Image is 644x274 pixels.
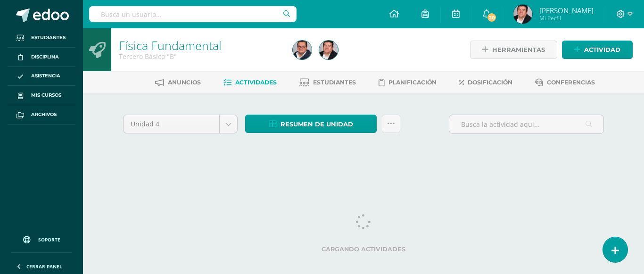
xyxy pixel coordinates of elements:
[319,41,338,59] img: 8bea78a11afb96288084d23884a19f38.png
[31,34,66,42] span: Estudiantes
[168,79,201,86] span: Anuncios
[8,86,75,105] a: Mis cursos
[155,75,201,90] a: Anuncios
[223,75,277,90] a: Actividades
[31,111,57,118] span: Archivos
[8,48,75,67] a: Disciplina
[8,28,75,48] a: Estudiantes
[124,115,237,133] a: Unidad 4
[119,37,222,53] a: Física Fundamental
[11,227,72,250] a: Soporte
[293,41,312,59] img: fe380b2d4991993556c9ea662cc53567.png
[131,115,212,133] span: Unidad 4
[539,6,594,15] span: [PERSON_NAME]
[459,75,512,90] a: Dosificación
[468,79,512,86] span: Dosificación
[513,5,532,24] img: 8bea78a11afb96288084d23884a19f38.png
[492,41,545,58] span: Herramientas
[31,53,59,61] span: Disciplina
[119,52,281,61] div: Tercero Básico 'B'
[8,105,75,125] a: Archivos
[584,41,620,58] span: Actividad
[470,41,557,59] a: Herramientas
[123,246,604,253] label: Cargando actividades
[562,41,633,59] a: Actividad
[535,75,595,90] a: Conferencias
[487,12,497,23] span: 20
[89,6,297,22] input: Busca un usuario...
[313,79,356,86] span: Estudiantes
[31,91,61,99] span: Mis cursos
[31,72,60,80] span: Asistencia
[26,263,62,270] span: Cerrar panel
[235,79,277,86] span: Actividades
[245,115,377,133] a: Resumen de unidad
[449,115,603,133] input: Busca la actividad aquí...
[119,39,281,52] h1: Física Fundamental
[38,236,60,243] span: Soporte
[8,67,75,86] a: Asistencia
[281,116,353,133] span: Resumen de unidad
[379,75,437,90] a: Planificación
[539,14,594,22] span: Mi Perfil
[299,75,356,90] a: Estudiantes
[547,79,595,86] span: Conferencias
[388,79,437,86] span: Planificación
